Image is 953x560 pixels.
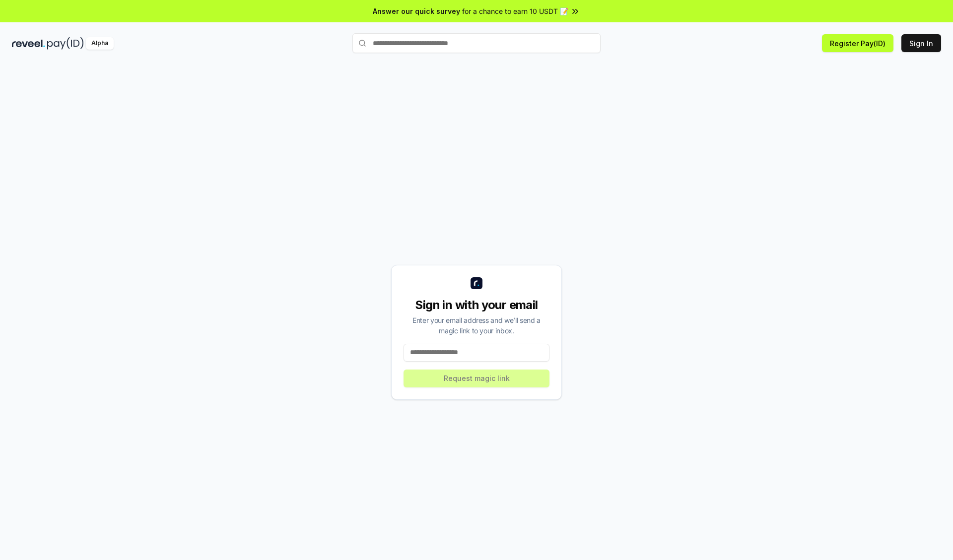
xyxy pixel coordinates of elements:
div: Enter your email address and we’ll send a magic link to your inbox. [404,315,549,336]
span: Answer our quick survey [373,6,460,16]
span: for a chance to earn 10 USDT 📝 [462,6,568,16]
img: pay_id [47,37,84,50]
div: Alpha [86,37,114,50]
button: Sign In [901,34,941,52]
img: reveel_dark [12,37,45,50]
button: Register Pay(ID) [822,34,893,52]
img: logo_small [471,277,482,289]
div: Sign in with your email [404,297,549,313]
